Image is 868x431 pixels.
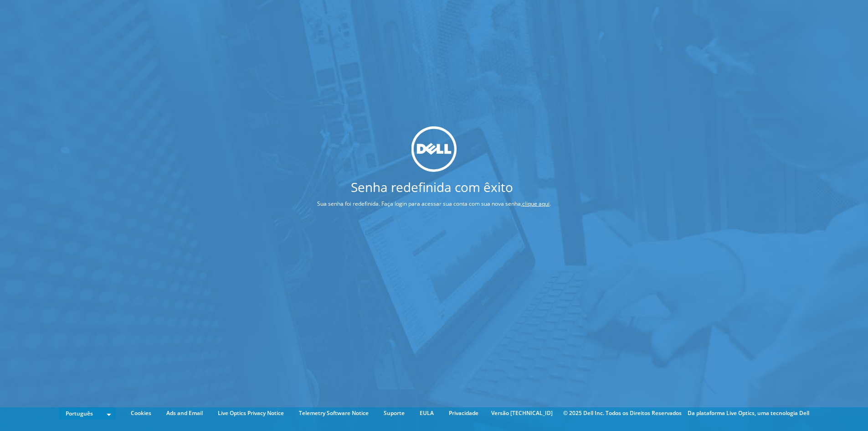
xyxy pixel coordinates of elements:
[292,408,375,418] a: Telemetry Software Notice
[442,408,485,418] a: Privacidade
[124,408,158,418] a: Cookies
[413,408,441,418] a: EULA
[487,408,557,418] li: Versão [TECHNICAL_ID]
[159,408,210,418] a: Ads and Email
[559,408,686,418] li: © 2025 Dell Inc. Todos os Direitos Reservados
[283,199,585,209] p: Sua senha foi redefinida. Faça login para acessar sua conta com sua nova senha, .
[211,408,291,418] a: Live Optics Privacy Notice
[411,126,457,172] img: dell_svg_logo.svg
[522,200,550,208] a: clique aqui
[283,181,580,193] h1: Senha redefinida com êxito
[688,408,809,418] li: Da plataforma Live Optics, uma tecnologia Dell
[377,408,411,418] a: Suporte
